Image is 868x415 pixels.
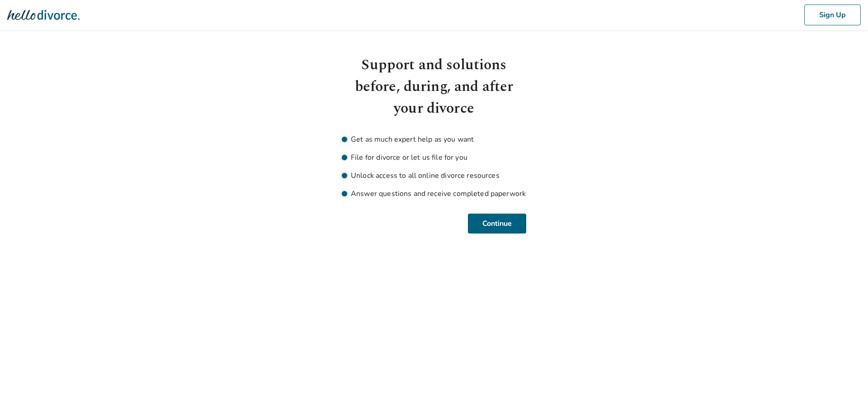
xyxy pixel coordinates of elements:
img: Hello Divorce Logo [7,6,80,24]
li: File for divorce or let us file for you [342,152,526,163]
li: Get as much expert help as you want [342,134,526,145]
li: Unlock access to all online divorce resources [342,170,526,181]
button: Continue [468,214,526,234]
button: Sign Up [804,5,861,25]
li: Answer questions and receive completed paperwork [342,188,526,199]
iframe: Chat Widget [823,372,868,415]
h1: Support and solutions before, during, and after your divorce [342,54,526,119]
